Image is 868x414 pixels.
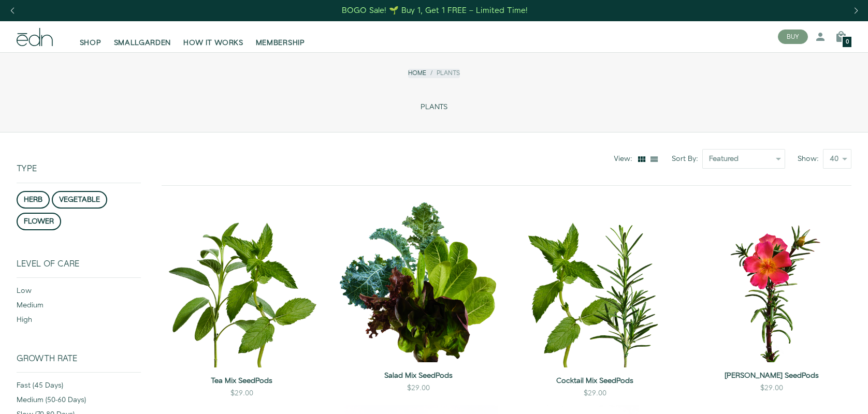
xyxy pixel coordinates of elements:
[183,38,243,48] span: HOW IT WORKS
[421,103,447,112] span: PLANTS
[338,371,498,381] a: Salad Mix SeedPods
[341,3,529,19] a: BOGO Sale! 🌱 Buy 1, Get 1 FREE – Limited Time!
[778,29,808,44] button: BUY
[672,154,702,164] label: Sort By:
[17,191,50,209] button: herb
[177,25,249,48] a: HOW IT WORKS
[338,202,498,362] img: Salad Mix SeedPods
[408,69,426,78] a: Home
[108,25,178,48] a: SMALLGARDEN
[846,39,849,45] span: 0
[17,259,141,277] div: Level of Care
[614,154,636,164] div: View:
[17,315,141,329] div: high
[342,5,528,16] div: BOGO Sale! 🌱 Buy 1, Get 1 FREE – Limited Time!
[407,383,430,393] div: $29.00
[691,202,851,362] img: Moss Rose SeedPods
[691,371,851,381] a: [PERSON_NAME] SeedPods
[17,354,141,372] div: Growth Rate
[426,69,460,78] li: Plants
[17,213,61,230] button: flower
[162,202,322,367] img: Tea Mix SeedPods
[114,38,171,48] span: SMALLGARDEN
[230,388,253,398] div: $29.00
[162,376,322,386] a: Tea Mix SeedPods
[17,286,141,300] div: low
[250,25,311,48] a: MEMBERSHIP
[80,38,102,48] span: SHOP
[52,191,107,209] button: vegetable
[798,154,823,164] label: Show:
[17,395,141,409] div: medium (50-60 days)
[74,25,108,48] a: SHOP
[17,300,141,315] div: medium
[17,380,141,395] div: fast (45 days)
[408,69,460,78] nav: breadcrumbs
[17,132,141,182] div: Type
[256,38,305,48] span: MEMBERSHIP
[584,388,606,398] div: $29.00
[515,376,675,386] a: Cocktail Mix SeedPods
[515,202,675,367] img: Cocktail Mix SeedPods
